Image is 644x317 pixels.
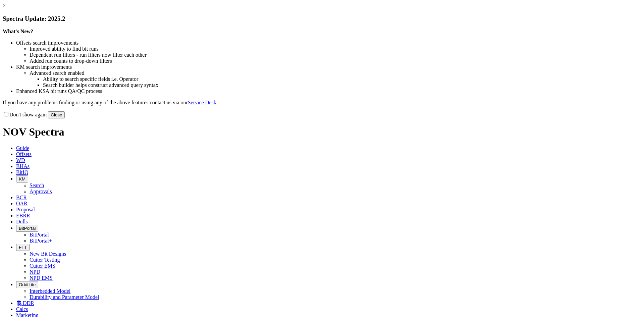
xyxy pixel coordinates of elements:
h1: NOV Spectra [3,126,641,138]
a: BitPortal+ [30,238,52,244]
a: New Bit Designs [30,251,66,257]
span: DDR [23,300,34,306]
span: FTT [19,245,27,250]
label: Don't show again [3,112,47,117]
input: Don't show again [4,112,8,116]
p: If you have any problems finding or using any of the above features contact us via our [3,100,641,106]
span: BitIQ [16,169,28,175]
span: BitPortal [19,226,36,231]
span: OrbitLite [19,282,36,287]
span: Dulls [16,219,28,224]
a: NPD EMS [30,275,53,281]
span: BCR [16,195,27,200]
li: KM search improvements [16,64,641,70]
a: Service Desk [188,100,216,105]
li: Improved ability to find bit runs [30,46,641,52]
a: × [3,3,6,8]
a: BitPortal [30,232,49,237]
li: Ability to search specific fields i.e. Operator [43,76,641,82]
button: Close [48,111,65,118]
li: Dependent run filters - run filters now filter each other [30,52,641,58]
span: Guide [16,145,29,151]
a: Approvals [30,189,52,194]
a: Search [30,182,44,188]
span: BHAs [16,163,30,169]
li: Enhanced KSA bit runs QA/QC process [16,88,641,94]
span: Offsets [16,151,32,157]
a: NPD [30,269,40,275]
span: EBRR [16,213,30,218]
h3: Spectra Update: 2025.2 [3,15,641,22]
span: Calcs [16,306,28,312]
li: Advanced search enabled [30,70,641,76]
li: Search builder helps construct advanced query syntax [43,82,641,88]
span: WD [16,157,25,163]
strong: What's New? [3,29,33,34]
a: Cutter EMS [30,263,55,269]
span: Proposal [16,207,35,212]
li: Offsets search improvements [16,40,641,46]
a: Durability and Parameter Model [30,294,99,300]
a: Interbedded Model [30,288,70,294]
li: Added run counts to drop-down filters [30,58,641,64]
span: KM [19,176,25,181]
a: Cutter Testing [30,257,60,263]
span: OAR [16,201,28,206]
